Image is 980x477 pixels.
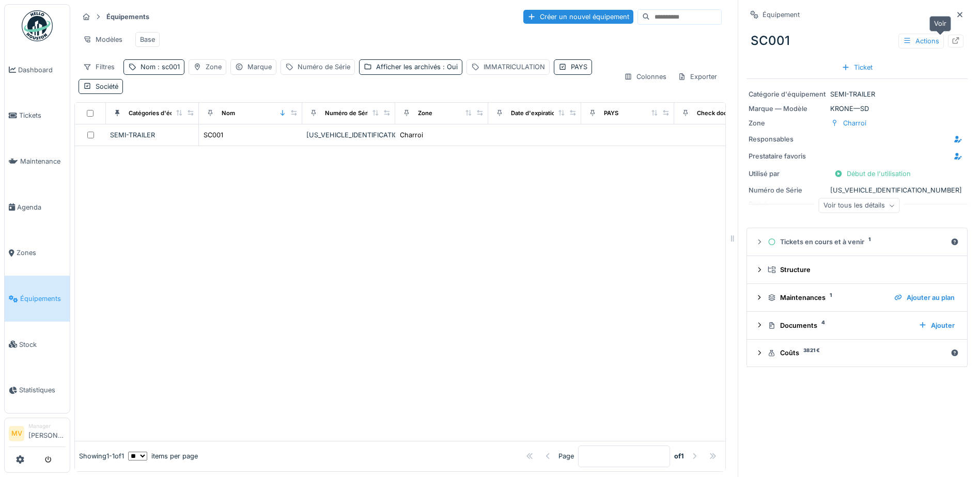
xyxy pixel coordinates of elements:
[96,82,118,91] div: Société
[746,27,968,54] div: SC001
[749,118,826,128] div: Zone
[749,185,966,195] div: [US_VEHICLE_IDENTIFICATION_NUMBER]
[751,316,963,335] summary: Documents4Ajouter
[400,130,423,140] div: Charroi
[129,109,200,118] div: Catégories d'équipement
[204,130,223,140] div: SC001
[751,344,963,363] summary: Coûts3821 €
[155,63,180,71] span: : sc001
[898,34,944,49] div: Actions
[749,134,826,144] div: Responsables
[749,89,826,99] div: Catégorie d'équipement
[9,422,66,447] a: MV Manager[PERSON_NAME]
[914,319,959,332] div: Ajouter
[28,422,66,430] div: Manager
[17,202,66,212] span: Agenda
[768,321,910,330] div: Documents
[418,109,432,118] div: Zone
[837,60,877,74] div: Ticket
[604,109,618,118] div: PAYS
[843,118,866,128] div: Charroi
[20,156,66,166] span: Maintenance
[768,293,886,303] div: Maintenances
[5,368,70,414] a: Statistiques
[890,291,959,305] div: Ajouter au plan
[20,294,66,304] span: Équipements
[140,35,155,44] div: Base
[749,104,826,114] div: Marque — Modèle
[102,12,153,22] strong: Équipements
[222,109,235,118] div: Nom
[768,237,946,247] div: Tickets en cours et à venir
[376,62,458,72] div: Afficher les archivés
[674,451,684,461] strong: of 1
[19,340,66,349] span: Stock
[110,130,194,140] div: SEMI-TRAILER
[5,93,70,139] a: Tickets
[697,109,759,118] div: Check document date
[298,62,350,72] div: Numéro de Série
[5,230,70,276] a: Zones
[571,62,587,72] div: PAYS
[749,151,826,161] div: Prestataire favoris
[768,265,955,275] div: Structure
[763,10,800,20] div: Équipement
[17,248,66,258] span: Zones
[441,63,458,71] span: : Oui
[484,62,545,72] div: IMMATRICULATION
[558,451,574,461] div: Page
[5,47,70,93] a: Dashboard
[929,16,951,31] div: Voir
[79,59,119,74] div: Filtres
[325,109,372,118] div: Numéro de Série
[18,65,66,75] span: Dashboard
[749,89,966,99] div: SEMI-TRAILER
[751,232,963,251] summary: Tickets en cours et à venir1
[206,62,222,72] div: Zone
[5,184,70,230] a: Agenda
[79,32,127,47] div: Modèles
[9,426,24,441] li: MV
[751,260,963,279] summary: Structure
[28,422,66,444] li: [PERSON_NAME]
[5,138,70,184] a: Maintenance
[751,288,963,307] summary: Maintenances1Ajouter au plan
[141,62,180,72] div: Nom
[749,169,826,179] div: Utilisé par
[523,10,633,24] div: Créer un nouvel équipement
[619,69,671,84] div: Colonnes
[19,110,66,120] span: Tickets
[79,451,124,461] div: Showing 1 - 1 of 1
[749,104,966,114] div: KRONE — SD
[22,10,53,41] img: Badge_color-CXgf-gQk.svg
[247,62,272,72] div: Marque
[128,451,198,461] div: items per page
[673,69,722,84] div: Exporter
[830,167,915,181] div: Début de l'utilisation
[749,185,826,195] div: Numéro de Série
[768,348,946,358] div: Coûts
[19,385,66,395] span: Statistiques
[5,322,70,368] a: Stock
[819,198,900,213] div: Voir tous les détails
[5,276,70,322] a: Équipements
[306,130,391,140] div: [US_VEHICLE_IDENTIFICATION_NUMBER]
[511,109,559,118] div: Date d'expiration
